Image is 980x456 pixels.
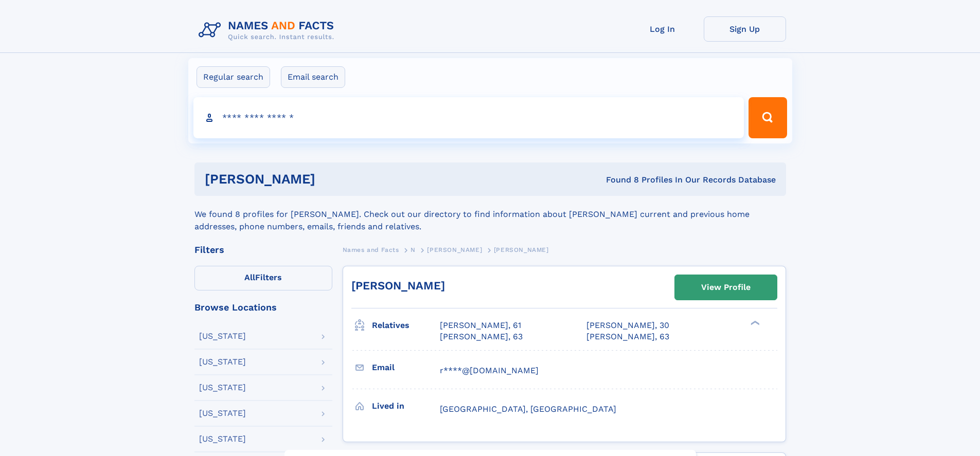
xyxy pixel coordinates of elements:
[411,243,416,256] a: N
[586,320,669,331] a: [PERSON_NAME], 30
[194,196,786,233] div: We found 8 profiles for [PERSON_NAME]. Check out our directory to find information about [PERSON_...
[749,97,787,138] button: Search Button
[199,384,246,392] div: [US_STATE]
[205,173,461,186] h1: [PERSON_NAME]
[621,16,704,42] a: Log In
[194,245,332,254] div: Filters
[427,246,482,253] span: [PERSON_NAME]
[427,243,482,256] a: [PERSON_NAME]
[199,332,246,340] div: [US_STATE]
[748,320,760,326] div: ❯
[372,397,440,415] h3: Lived in
[440,331,523,342] a: [PERSON_NAME], 63
[372,317,440,334] h3: Relatives
[586,331,669,342] a: [PERSON_NAME], 63
[675,275,777,300] a: View Profile
[494,246,549,253] span: [PERSON_NAME]
[199,358,246,366] div: [US_STATE]
[440,320,521,331] a: [PERSON_NAME], 61
[199,435,246,443] div: [US_STATE]
[440,404,616,414] span: [GEOGRAPHIC_DATA], [GEOGRAPHIC_DATA]
[193,97,744,138] input: search input
[281,66,345,88] label: Email search
[194,266,332,290] label: Filters
[704,16,786,42] a: Sign Up
[197,66,270,88] label: Regular search
[343,243,399,256] a: Names and Facts
[411,246,416,253] span: N
[194,16,343,44] img: Logo Names and Facts
[194,303,332,312] div: Browse Locations
[351,279,445,292] a: [PERSON_NAME]
[701,276,751,299] div: View Profile
[244,272,255,282] span: All
[199,409,246,417] div: [US_STATE]
[372,359,440,376] h3: Email
[460,174,776,186] div: Found 8 Profiles In Our Records Database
